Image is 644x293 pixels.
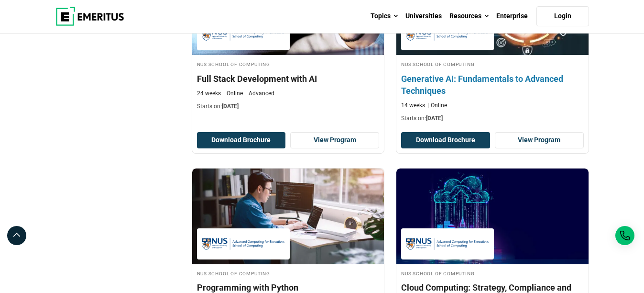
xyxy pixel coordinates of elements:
[536,6,589,26] a: Login
[197,269,380,277] h4: NUS School of Computing
[197,60,380,68] h4: NUS School of Computing
[401,101,425,110] p: 14 weeks
[495,132,584,148] a: View Program
[222,103,239,110] span: [DATE]
[406,233,489,255] img: NUS School of Computing
[290,132,379,148] a: View Program
[202,24,285,45] img: NUS School of Computing
[406,24,489,45] img: NUS School of Computing
[427,101,447,110] p: Online
[426,115,443,122] span: [DATE]
[396,169,589,264] img: Cloud Computing: Strategy, Compliance and Migration Plan | Online Strategy and Innovation Course
[401,132,490,148] button: Download Brochure
[401,60,584,68] h4: NUS School of Computing
[401,114,584,123] p: Starts on:
[223,90,243,98] p: Online
[245,90,274,98] p: Advanced
[192,169,384,264] img: Programming with Python | Online AI and Machine Learning Course
[197,90,221,98] p: 24 weeks
[197,73,380,85] h4: Full Stack Development with AI
[197,102,380,111] p: Starts on:
[401,269,584,277] h4: NUS School of Computing
[197,132,286,148] button: Download Brochure
[202,233,285,255] img: NUS School of Computing
[401,73,584,97] h4: Generative AI: Fundamentals to Advanced Techniques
